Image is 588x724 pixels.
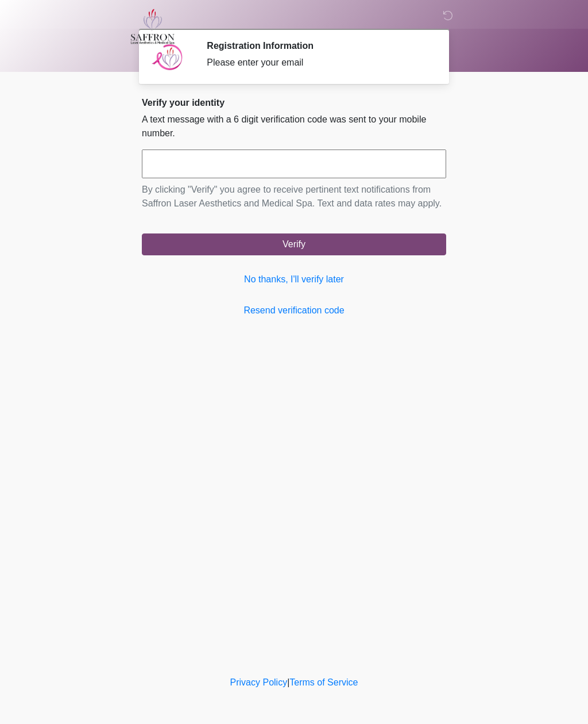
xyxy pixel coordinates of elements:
h2: Verify your identity [142,97,446,108]
button: Verify [142,233,446,255]
a: Privacy Policy [230,677,288,687]
a: | [287,677,289,687]
a: Resend verification code [142,304,446,317]
img: Saffron Laser Aesthetics and Medical Spa Logo [130,9,175,44]
a: Terms of Service [289,677,358,687]
a: No thanks, I'll verify later [142,273,446,286]
p: A text message with a 6 digit verification code was sent to your mobile number. [142,113,446,140]
img: Agent Avatar [150,40,185,75]
div: Please enter your email [207,56,429,70]
p: By clicking "Verify" you agree to receive pertinent text notifications from Saffron Laser Aesthet... [142,183,446,210]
